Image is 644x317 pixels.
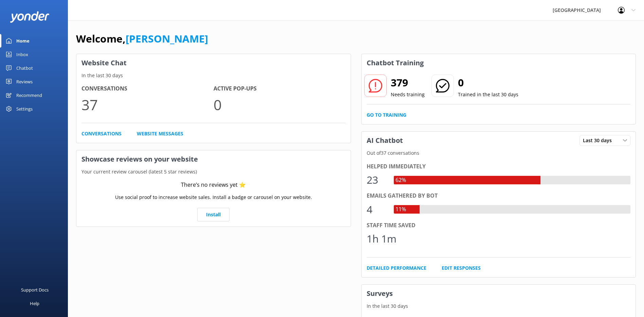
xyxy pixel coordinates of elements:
h1: Welcome, [76,31,208,47]
div: Recommend [16,88,42,102]
a: Go to Training [367,111,406,119]
div: Helped immediately [367,162,631,171]
div: There’s no reviews yet ⭐ [181,181,246,189]
a: Detailed Performance [367,264,426,272]
div: 11% [394,205,408,214]
a: [PERSON_NAME] [126,32,208,46]
a: Website Messages [137,130,183,137]
div: 23 [367,172,387,188]
h3: AI Chatbot [362,132,408,149]
div: Home [16,34,30,48]
a: Install [197,208,229,221]
div: Emails gathered by bot [367,191,631,200]
h3: Chatbot Training [362,54,429,72]
p: 0 [214,93,346,116]
div: Settings [16,102,33,116]
h2: 0 [458,74,518,91]
div: 62% [394,176,408,185]
div: 4 [367,201,387,218]
div: 1h 1m [367,231,397,247]
div: Support Docs [21,283,49,297]
a: Edit Responses [442,264,481,272]
p: Your current review carousel (latest 5 star reviews) [76,168,351,176]
p: In the last 30 days [362,302,636,310]
div: Chatbot [16,61,33,75]
p: Use social proof to increase website sales. Install a badge or carousel on your website. [115,194,312,201]
h4: Active Pop-ups [214,84,346,93]
div: Inbox [16,48,28,61]
a: Conversations [81,130,122,137]
div: Reviews [16,75,33,88]
p: Needs training [391,91,425,98]
p: 37 [81,93,214,116]
h3: Showcase reviews on your website [76,150,351,168]
p: In the last 30 days [76,72,351,79]
h2: 379 [391,74,425,91]
p: Out of 37 conversations [362,149,636,157]
div: Help [30,297,39,310]
h4: Conversations [81,84,214,93]
img: yonder-white-logo.png [10,11,49,22]
div: Staff time saved [367,221,631,230]
span: Last 30 days [583,137,616,144]
h3: Website Chat [76,54,351,72]
h3: Surveys [362,285,636,302]
p: Trained in the last 30 days [458,91,518,98]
